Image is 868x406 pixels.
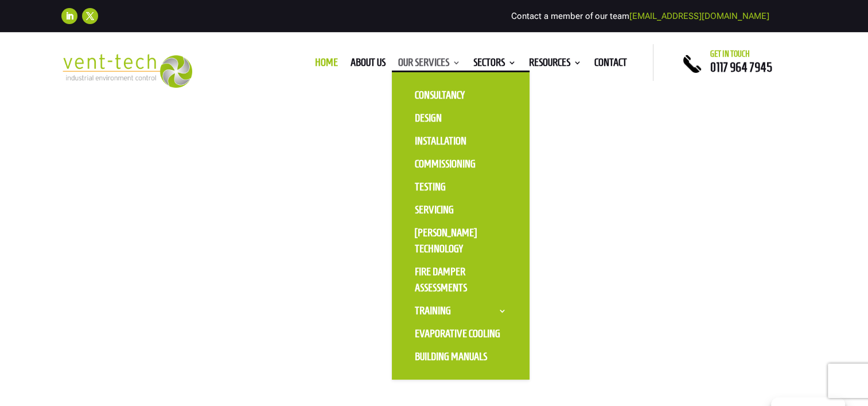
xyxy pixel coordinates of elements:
a: About us [351,58,386,71]
a: [EMAIL_ADDRESS][DOMAIN_NAME] [629,11,769,21]
a: Sectors [473,58,516,71]
a: Testing [403,175,518,198]
a: Home [315,58,338,71]
a: Fire Damper Assessments [403,260,518,299]
a: Design [403,107,518,130]
a: [PERSON_NAME] Technology [403,221,518,260]
a: Contact [594,58,627,71]
span: Get in touch [710,49,750,58]
a: Building Manuals [403,345,518,368]
a: 0117 964 7945 [710,60,772,74]
img: 2023-09-27T08_35_16.549ZVENT-TECH---Clear-background [61,54,193,88]
a: Follow on LinkedIn [61,8,77,24]
a: Follow on X [82,8,98,24]
a: Evaporative Cooling [403,322,518,345]
a: Our Services [398,58,461,71]
a: Commissioning [403,153,518,175]
a: Servicing [403,198,518,221]
span: Contact a member of our team [511,11,769,21]
a: Consultancy [403,84,518,107]
a: Training [403,299,518,322]
a: Resources [529,58,582,71]
a: Installation [403,130,518,153]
